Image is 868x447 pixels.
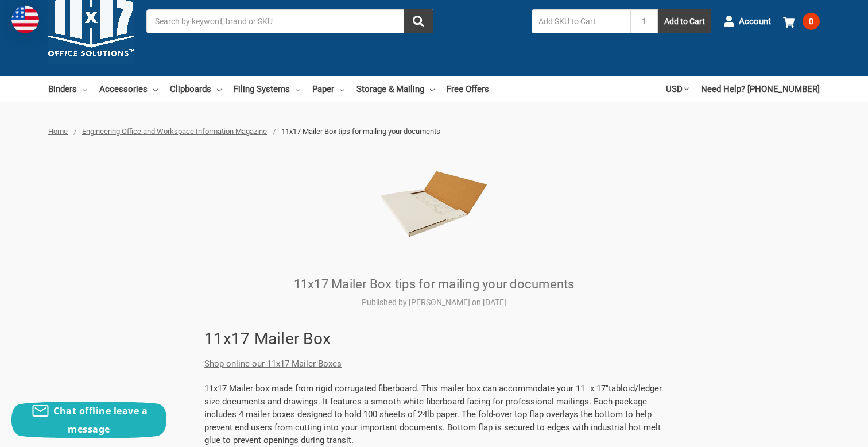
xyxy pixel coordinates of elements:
[82,127,267,136] a: Engineering Office and Workspace Information Magazine
[146,9,433,33] input: Search by keyword, brand or SKU
[48,127,68,136] a: Home
[294,277,575,291] a: 11x17 Mailer Box tips for mailing your documents
[658,9,711,33] button: Add to Cart
[11,6,39,33] img: duty and tax information for United States
[447,76,489,102] a: Free Offers
[170,76,222,102] a: Clipboards
[666,76,689,102] a: USD
[204,359,342,369] a: Shop online our 11x17 Mailer Boxes
[532,9,630,33] input: Add SKU to Cart
[11,402,166,438] button: Chat offline leave a message
[783,6,820,36] a: 0
[48,76,87,102] a: Binders
[803,13,820,30] span: 0
[204,382,664,447] p: 11x17 Mailer box made from rigid corrugated fiberboard. This mailer box can accommodate your 11" ...
[234,76,300,102] a: Filing Systems
[739,15,771,28] span: Account
[204,296,664,309] p: Published by [PERSON_NAME] on [DATE]
[701,76,820,102] a: Need Help? [PHONE_NUMBER]
[53,404,148,436] span: Chat offline leave a message
[99,76,158,102] a: Accessories
[379,149,489,259] img: 11x17 Mailer Box tips for mailing your documents
[723,6,771,36] a: Account
[312,76,344,102] a: Paper
[204,327,664,351] h1: 11x17 Mailer Box
[281,127,440,136] span: 11x17 Mailer Box tips for mailing your documents
[356,76,435,102] a: Storage & Mailing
